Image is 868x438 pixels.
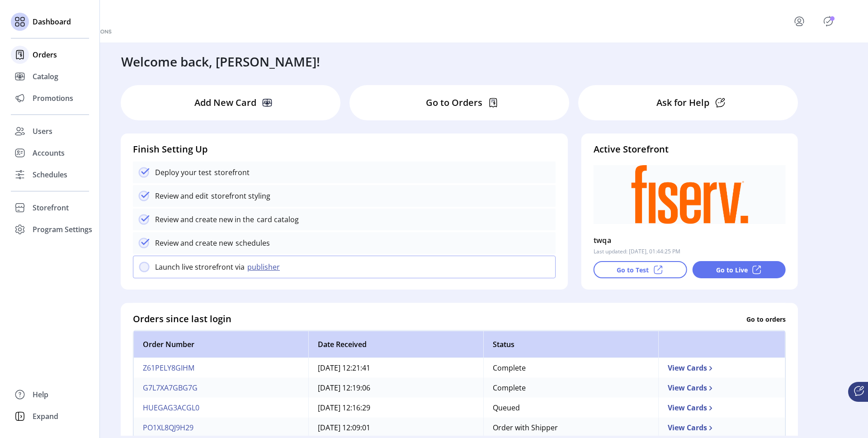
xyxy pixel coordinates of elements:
th: Status [483,331,658,358]
p: schedules [233,238,270,248]
p: Review and create new in the [155,214,254,225]
span: Promotions [33,93,73,104]
p: Deploy your test [155,167,212,178]
td: View Cards [658,378,785,398]
td: HUEGAG3ACGL0 [133,398,308,418]
span: Users [33,126,52,137]
span: Catalog [33,71,58,82]
td: G7L7XA7GBG7G [133,378,308,398]
p: Ask for Help [656,96,709,109]
p: Add New Card [194,96,256,109]
p: Launch live strorefront via [155,262,245,272]
td: PO1XL8QJ9H29 [133,418,308,438]
p: card catalog [254,214,299,225]
p: storefront styling [208,190,270,201]
span: Program Settings [33,224,92,235]
p: Go to Live [716,265,748,275]
td: Z61PELY8GIHM [133,358,308,378]
td: View Cards [658,358,785,378]
span: Accounts [33,148,65,158]
td: [DATE] 12:19:06 [308,378,483,398]
td: Complete [483,358,658,378]
p: Go to orders [746,314,786,324]
h4: Finish Setting Up [133,143,556,156]
button: menu [781,10,821,32]
button: publisher [245,262,285,272]
td: View Cards [658,398,785,418]
td: View Cards [658,418,785,438]
span: Help [33,389,48,400]
p: Review and create new [155,238,233,248]
p: storefront [212,167,250,178]
p: Go to Orders [426,96,482,109]
h4: Active Storefront [594,143,786,156]
p: twqa [594,233,612,248]
td: Order with Shipper [483,418,658,438]
td: [DATE] 12:09:01 [308,418,483,438]
td: [DATE] 12:16:29 [308,398,483,418]
span: Schedules [33,169,67,180]
span: Storefront [33,202,69,213]
th: Date Received [308,331,483,358]
span: Orders [33,49,57,60]
span: Dashboard [33,16,71,27]
p: Review and edit [155,190,208,201]
th: Order Number [133,331,308,358]
td: [DATE] 12:21:41 [308,358,483,378]
h3: Welcome back, [PERSON_NAME]! [121,52,320,71]
td: Queued [483,398,658,418]
td: Complete [483,378,658,398]
h4: Orders since last login [133,312,231,326]
span: Expand [33,411,58,422]
p: Go to Test [617,265,649,275]
p: Last updated: [DATE], 01:44:25 PM [594,248,680,256]
button: Publisher Panel [821,14,835,29]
